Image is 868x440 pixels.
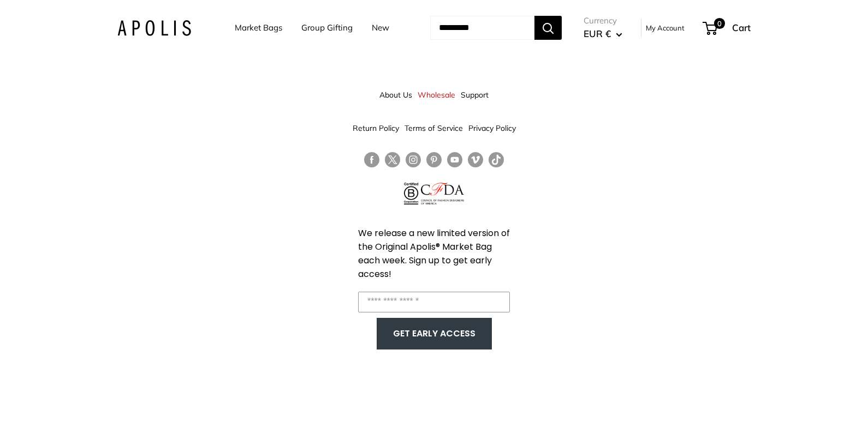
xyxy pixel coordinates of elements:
[404,183,419,204] img: Certified B Corporation
[732,22,751,33] span: Cart
[372,20,389,35] a: New
[364,152,379,168] a: Follow us on Facebook
[235,20,282,35] a: Market Bags
[468,152,483,168] a: Follow us on Vimeo
[646,21,685,34] a: My Account
[704,19,751,37] a: 0 Cart
[358,227,510,280] span: We release a new limited version of the Original Apolis® Market Bag each week. Sign up to get ear...
[406,152,421,168] a: Follow us on Instagram
[385,152,400,172] a: Follow us on Twitter
[117,20,191,36] img: Apolis
[418,85,455,105] a: Wholesale
[584,25,622,43] button: EUR €
[358,292,510,312] input: Enter your email
[584,13,622,28] span: Currency
[584,28,611,39] span: EUR €
[353,118,399,138] a: Return Policy
[379,85,412,105] a: About Us
[301,20,353,35] a: Group Gifting
[405,118,463,138] a: Terms of Service
[714,18,725,29] span: 0
[388,323,481,344] button: GET EARLY ACCESS
[534,16,562,40] button: Search
[426,152,442,168] a: Follow us on Pinterest
[468,118,516,138] a: Privacy Policy
[447,152,462,168] a: Follow us on YouTube
[489,152,504,168] a: Follow us on Tumblr
[461,85,489,105] a: Support
[421,183,464,204] img: Council of Fashion Designers of America Member
[430,16,534,40] input: Search...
